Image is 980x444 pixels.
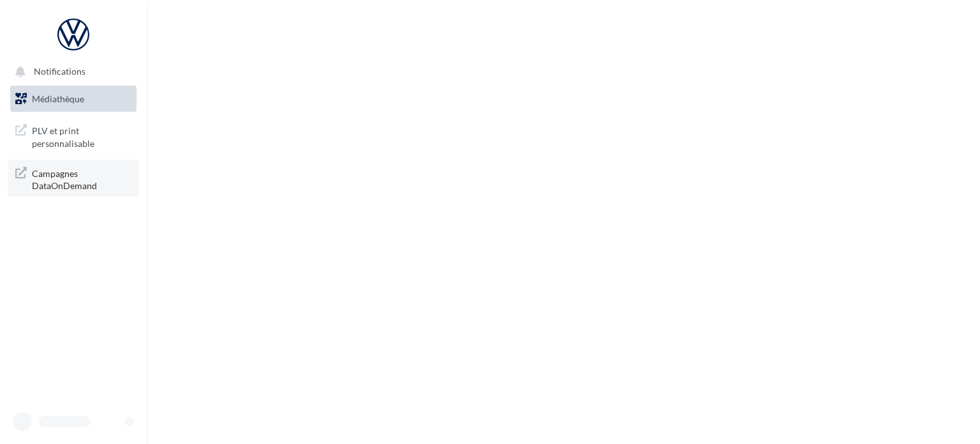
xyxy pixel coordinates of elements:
span: Médiathèque [32,93,84,104]
span: Campagnes DataOnDemand [32,165,131,192]
a: Médiathèque [8,86,139,112]
a: PLV et print personnalisable [8,117,139,155]
span: PLV et print personnalisable [32,122,131,149]
span: Notifications [34,66,85,77]
a: Campagnes DataOnDemand [8,160,139,197]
